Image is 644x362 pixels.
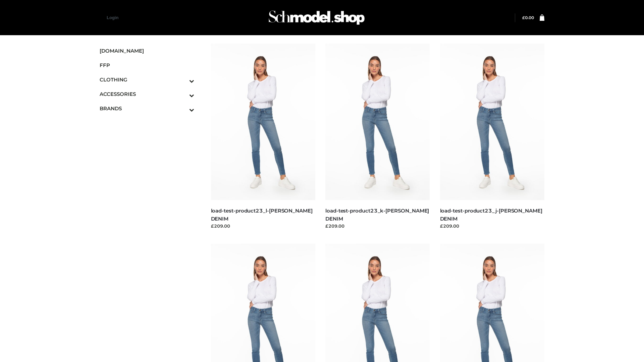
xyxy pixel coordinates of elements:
div: £209.00 [440,223,545,229]
span: £ [522,15,525,20]
a: [DOMAIN_NAME] [100,44,194,58]
a: Login [107,15,118,20]
span: BRANDS [100,105,194,112]
button: Toggle Submenu [171,101,194,116]
button: Toggle Submenu [171,72,194,87]
a: BRANDSToggle Submenu [100,101,194,116]
button: Toggle Submenu [171,87,194,101]
a: load-test-product23_l-[PERSON_NAME] DENIM [211,207,313,222]
div: £209.00 [325,223,430,229]
img: Schmodel Admin 964 [266,4,367,31]
a: FFP [100,58,194,72]
bdi: 0.00 [522,15,534,20]
a: £0.00 [522,15,534,20]
a: load-test-product23_k-[PERSON_NAME] DENIM [325,207,429,222]
span: FFP [100,61,194,69]
a: ACCESSORIESToggle Submenu [100,87,194,101]
span: CLOTHING [100,76,194,83]
a: load-test-product23_j-[PERSON_NAME] DENIM [440,207,542,222]
div: £209.00 [211,223,316,229]
a: CLOTHINGToggle Submenu [100,72,194,87]
span: [DOMAIN_NAME] [100,47,194,55]
span: ACCESSORIES [100,90,194,98]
